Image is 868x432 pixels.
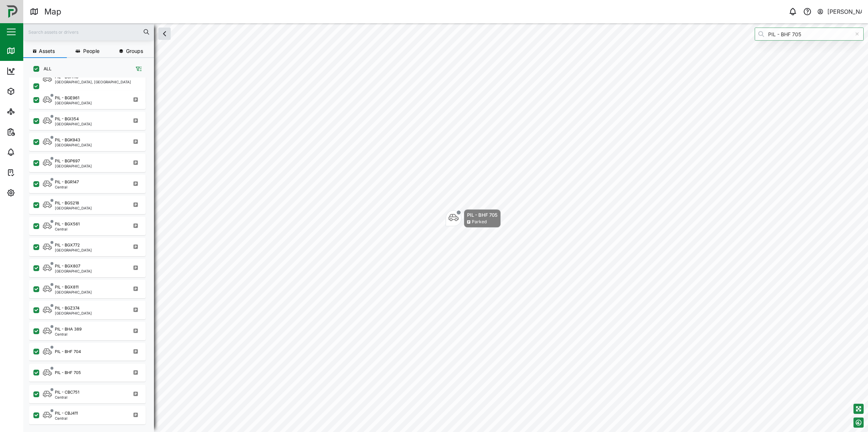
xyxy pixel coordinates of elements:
[55,395,79,399] div: Central
[55,269,92,273] div: [GEOGRAPHIC_DATA]
[55,122,92,126] div: [GEOGRAPHIC_DATA]
[4,4,20,20] img: Main Logo
[55,263,80,269] div: PIL - BGX807
[55,158,80,164] div: PIL - BGP697
[55,370,81,376] div: PIL - BHF 705
[19,169,39,176] div: Tasks
[19,67,52,75] div: Dashboard
[55,290,92,294] div: [GEOGRAPHIC_DATA]
[55,389,79,395] div: PIL - CBC751
[28,26,150,37] input: Search assets or drivers
[55,284,78,290] div: PIL - BGX811
[19,47,35,55] div: Map
[55,410,78,416] div: PIL - CBJ411
[39,66,52,72] label: ALL
[55,179,79,185] div: PIL - BGR147
[55,221,80,227] div: PIL - BGX561
[472,219,487,225] div: Parked
[55,116,79,122] div: PIL - BGI354
[55,95,79,101] div: PIL - BGE961
[19,87,41,95] div: Assets
[467,211,498,219] div: PIL - BHF 705
[55,305,80,311] div: PIL - BGZ374
[19,189,45,197] div: Settings
[29,78,154,427] div: grid
[827,7,862,16] div: [PERSON_NAME]
[55,164,92,168] div: [GEOGRAPHIC_DATA]
[39,49,55,54] span: Assets
[55,200,79,206] div: PIL - BGS218
[55,143,92,147] div: [GEOGRAPHIC_DATA]
[55,332,82,336] div: Central
[55,248,92,252] div: [GEOGRAPHIC_DATA]
[55,185,79,189] div: Central
[446,209,501,228] div: Map marker
[126,49,143,54] span: Groups
[55,206,92,210] div: [GEOGRAPHIC_DATA]
[55,242,80,248] div: PIL - BGX772
[817,7,862,17] button: [PERSON_NAME]
[55,326,82,332] div: PIL - BHA 389
[55,311,92,315] div: [GEOGRAPHIC_DATA]
[44,5,61,18] div: Map
[83,49,100,54] span: People
[755,28,864,41] input: Search by People, Asset, Geozone or Place
[55,137,80,143] div: PIL - BGK943
[55,416,78,420] div: Central
[19,128,44,136] div: Reports
[55,227,80,231] div: Central
[55,80,131,84] div: [GEOGRAPHIC_DATA], [GEOGRAPHIC_DATA]
[55,349,81,355] div: PIL - BHF 704
[55,101,92,105] div: [GEOGRAPHIC_DATA]
[19,148,41,156] div: Alarms
[19,108,36,116] div: Sites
